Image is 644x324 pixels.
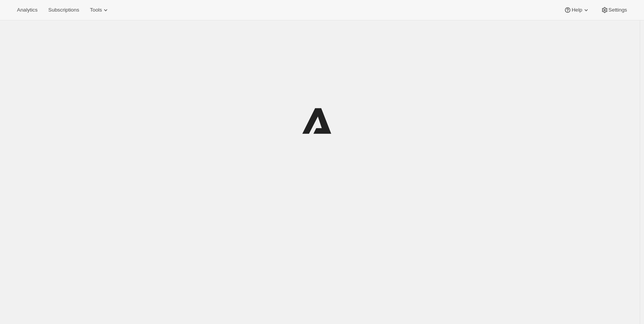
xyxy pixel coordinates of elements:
button: Settings [596,5,632,15]
button: Subscriptions [44,5,84,15]
button: Tools [85,5,114,15]
span: Subscriptions [48,7,79,13]
button: Analytics [12,5,42,15]
span: Tools [90,7,102,13]
button: Help [559,5,594,15]
span: Analytics [17,7,37,13]
span: Settings [609,7,627,13]
span: Help [572,7,582,13]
